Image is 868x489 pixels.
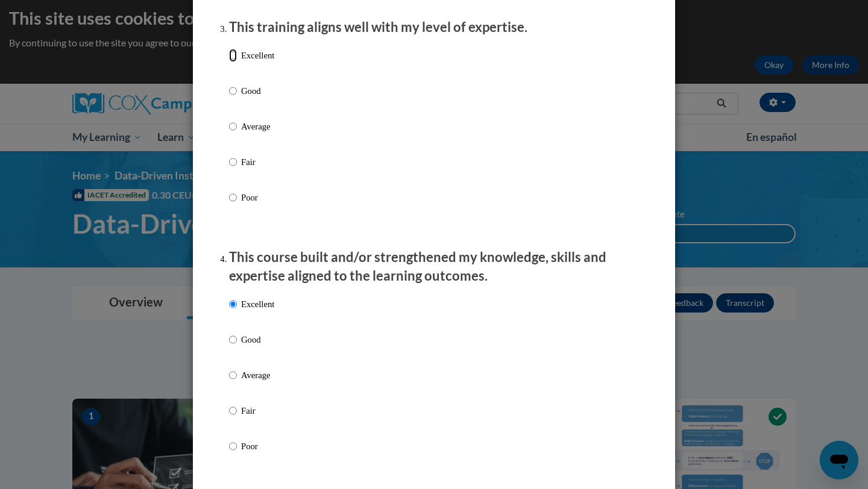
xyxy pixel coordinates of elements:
input: Poor [229,440,237,453]
input: Average [229,369,237,382]
input: Good [229,333,237,346]
p: Fair [241,155,274,169]
p: Good [241,333,274,346]
p: Average [241,120,274,133]
input: Average [229,120,237,133]
input: Good [229,84,237,98]
input: Excellent [229,49,237,62]
p: Excellent [241,297,274,311]
p: Average [241,369,274,382]
p: This training aligns well with my level of expertise. [229,18,639,37]
p: Excellent [241,49,274,62]
p: Fair [241,404,274,417]
input: Excellent [229,297,237,311]
p: This course built and/or strengthened my knowledge, skills and expertise aligned to the learning ... [229,248,639,285]
p: Good [241,84,274,98]
input: Fair [229,155,237,169]
p: Poor [241,440,274,453]
p: Poor [241,191,274,204]
input: Poor [229,191,237,204]
input: Fair [229,404,237,417]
